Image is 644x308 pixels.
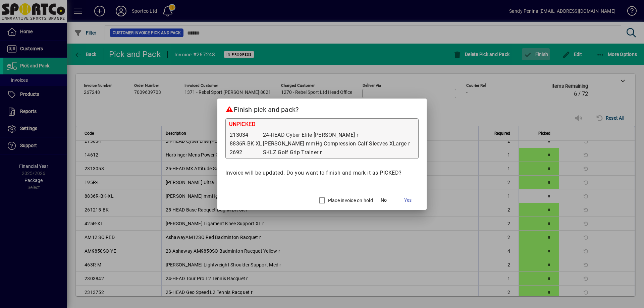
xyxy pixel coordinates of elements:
td: 213034 [229,131,263,139]
label: Place invoice on hold [327,197,373,204]
td: SKLZ Golf Grip Trainer r [263,148,415,157]
td: 24-HEAD Cyber Elite [PERSON_NAME] r [263,131,415,139]
td: 8836R-BK-XL [229,139,263,148]
div: UNPICKED [229,120,415,130]
td: [PERSON_NAME] mmHg Compression Calf Sleeves XLarge r [263,139,415,148]
h2: Finish pick and pack? [217,99,427,118]
button: No [373,194,394,206]
span: No [381,197,387,204]
div: Invoice will be updated. Do you want to finish and mark it as PICKED? [225,169,419,177]
td: 2692 [229,148,263,157]
button: Yes [397,194,419,206]
span: Yes [404,197,412,204]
